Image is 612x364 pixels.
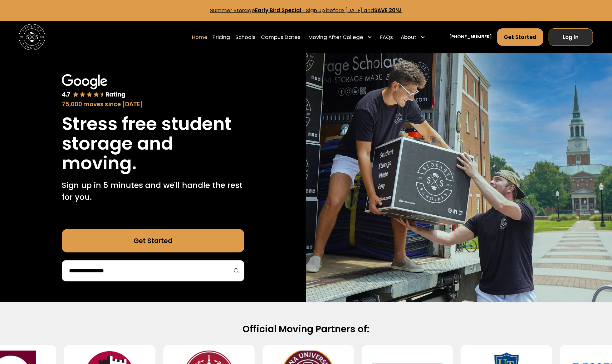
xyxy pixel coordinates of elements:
a: Get Started [497,28,544,46]
div: 75,000 moves since [DATE] [62,100,244,109]
img: Google 4.7 star rating [62,74,126,98]
a: Home [192,28,208,46]
div: Moving After College [306,28,375,46]
strong: SAVE 20%! [375,7,402,14]
a: Get Started [62,229,244,252]
a: Schools [235,28,256,46]
div: About [398,28,428,46]
h2: Official Moving Partners of: [97,323,515,335]
a: Pricing [213,28,230,46]
strong: Early Bird Special [255,7,302,14]
img: Storage Scholars main logo [19,24,45,50]
a: FAQs [380,28,393,46]
a: Summer StorageEarly Bird Special- Sign up before [DATE] andSAVE 20%! [210,7,402,14]
div: Moving After College [308,33,363,41]
div: About [401,33,416,41]
a: Campus Dates [261,28,301,46]
a: Log In [549,28,593,46]
p: Sign up in 5 minutes and we'll handle the rest for you. [62,180,244,203]
a: [PHONE_NUMBER] [449,34,492,41]
h1: Stress free student storage and moving. [62,114,244,173]
a: home [19,24,45,50]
